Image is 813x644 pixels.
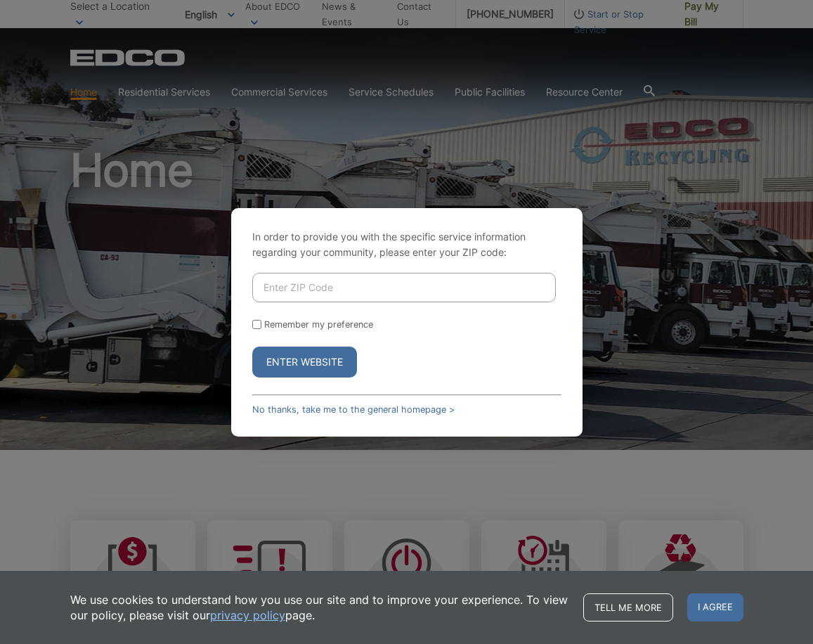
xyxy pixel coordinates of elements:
[252,229,561,260] p: In order to provide you with the specific service information regarding your community, please en...
[264,319,373,330] label: Remember my preference
[252,273,556,302] input: Enter ZIP Code
[210,607,285,623] a: privacy policy
[252,347,357,378] button: Enter Website
[583,593,673,622] a: Tell me more
[252,404,455,415] a: No thanks, take me to the general homepage >
[687,593,743,622] span: I agree
[70,592,569,623] p: We use cookies to understand how you use our site and to improve your experience. To view our pol...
